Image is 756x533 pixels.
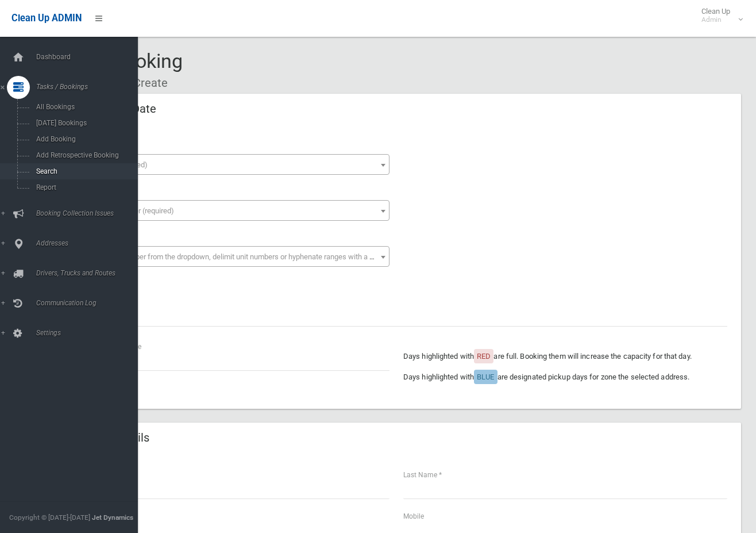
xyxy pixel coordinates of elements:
[33,329,146,337] span: Settings
[701,16,730,24] small: Admin
[33,167,137,175] span: Search
[33,209,146,217] span: Booking Collection Issues
[92,513,133,522] strong: Jet Dynamics
[33,183,137,191] span: Report
[403,350,727,363] p: Days highlighted with are full. Booking them will increase the capacity for that day.
[33,135,137,143] span: Add Booking
[33,119,137,127] span: [DATE] Bookings
[696,7,742,24] span: Clean Up
[9,513,90,522] span: Copyright © [DATE]-[DATE]
[33,151,137,159] span: Add Retrospective Booking
[33,269,146,277] span: Drivers, Trucks and Routes
[125,72,168,94] li: Create
[403,370,727,384] p: Days highlighted with are designated pickup days for zone the selected address.
[477,373,494,381] span: BLUE
[11,13,82,24] span: Clean Up ADMIN
[33,239,146,247] span: Addresses
[477,352,491,361] span: RED
[73,252,394,261] span: Select the unit number from the dropdown, delimit unit numbers or hyphenate ranges with a comma
[33,53,146,61] span: Dashboard
[33,299,146,307] span: Communication Log
[33,103,137,111] span: All Bookings
[33,83,146,91] span: Tasks / Bookings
